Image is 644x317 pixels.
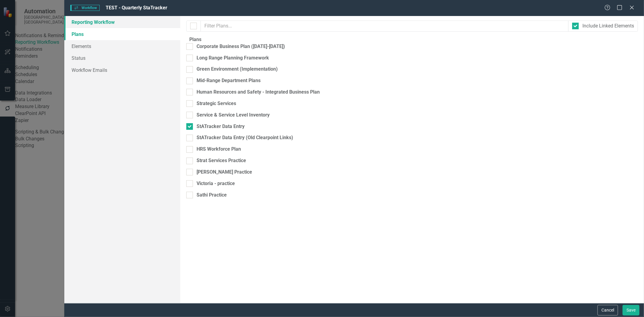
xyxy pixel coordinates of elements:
[623,305,639,315] button: Save
[197,180,235,187] div: Victoria - practice
[197,77,261,84] div: Mid-Range Department Plans
[200,21,569,32] input: Filter Plans...
[197,112,270,119] div: Service & Service Level Inventory
[197,100,236,107] div: Strategic Services
[197,123,245,130] div: StATracker Data Entry
[197,134,293,141] div: StATracker Data Entry (Old Clearpoint Links)
[64,64,180,76] a: Workflow Emails
[197,43,285,50] div: Corporate Business Plan ([DATE]-[DATE])
[106,5,167,11] span: TEST - Quarterly StaTracker
[197,169,252,176] div: [PERSON_NAME] Practice
[197,192,227,199] div: Sathi Practice
[64,52,180,64] a: Status
[197,55,269,62] div: Long Range Planning Framework
[64,40,180,52] a: Elements
[64,28,180,40] a: Plans
[186,36,204,43] legend: Plans
[598,305,618,315] button: Cancel
[197,146,241,153] div: HRS Workforce Plan
[197,66,278,73] div: Green Environment (Implementation)
[582,23,634,30] div: Include Linked Elements
[197,157,246,164] div: Strat Services Practice
[197,89,320,96] div: Human Resources and Safety - Integrated Business Plan
[64,16,180,28] a: Reporting Workflow
[70,5,99,11] span: Workflow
